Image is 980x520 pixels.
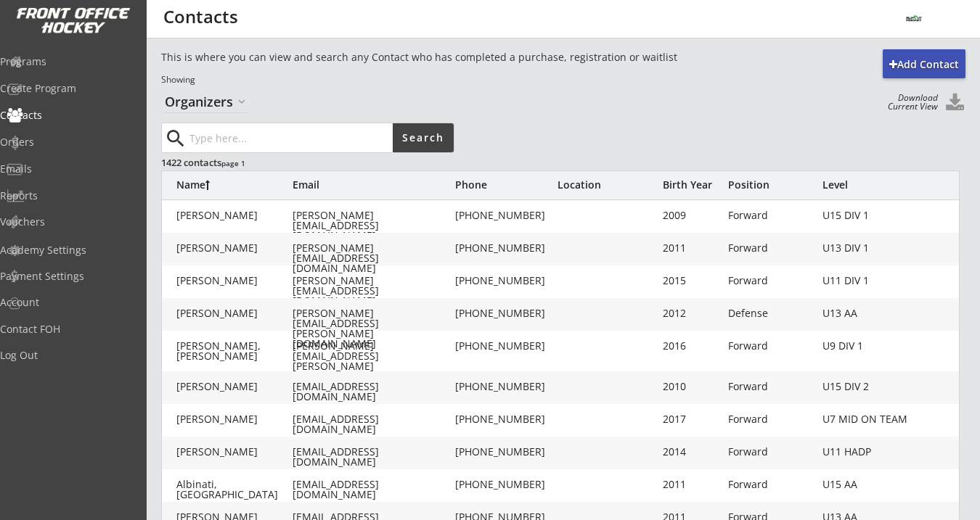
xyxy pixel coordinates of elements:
[822,210,910,220] div: U15 DIV 1
[455,243,557,253] div: [PHONE_NUMBER]
[728,414,815,424] div: Forward
[176,341,293,361] div: [PERSON_NAME], [PERSON_NAME]
[161,50,772,65] div: This is where you can view and search any Contact who has completed a purchase, registration or w...
[176,180,293,190] div: Name
[663,276,721,286] div: 2015
[883,57,965,72] div: Add Contact
[293,210,452,241] div: [PERSON_NAME][EMAIL_ADDRESS][DOMAIN_NAME]
[822,447,910,457] div: U11 HADP
[393,123,454,152] button: Search
[822,276,910,286] div: U11 DIV 1
[663,414,721,424] div: 2017
[822,341,910,351] div: U9 DIV 1
[293,479,452,500] div: [EMAIL_ADDRESS][DOMAIN_NAME]
[728,243,815,253] div: Forward
[728,308,815,318] div: Defense
[187,123,393,152] input: Type here...
[293,447,452,467] div: [EMAIL_ADDRESS][DOMAIN_NAME]
[728,447,815,457] div: Forward
[293,381,452,402] div: [EMAIL_ADDRESS][DOMAIN_NAME]
[176,381,293,392] div: [PERSON_NAME]
[293,243,452,273] div: [PERSON_NAME][EMAIL_ADDRESS][DOMAIN_NAME]
[176,210,293,220] div: [PERSON_NAME]
[455,414,557,424] div: [PHONE_NUMBER]
[176,479,293,500] div: Albinati, [GEOGRAPHIC_DATA]
[663,308,721,318] div: 2012
[293,341,452,381] div: [PERSON_NAME][EMAIL_ADDRESS][PERSON_NAME][DOMAIN_NAME]
[455,381,557,392] div: [PHONE_NUMBER]
[293,276,452,306] div: [PERSON_NAME][EMAIL_ADDRESS][DOMAIN_NAME]
[161,74,772,86] div: Showing
[822,243,910,253] div: U13 DIV 1
[663,243,721,253] div: 2011
[728,381,815,392] div: Forward
[663,381,721,392] div: 2010
[455,479,557,490] div: [PHONE_NUMBER]
[944,94,965,113] button: Click to download all Contacts. Your browser settings may try to block it, check your security se...
[455,308,557,318] div: [PHONE_NUMBER]
[293,414,452,434] div: [EMAIL_ADDRESS][DOMAIN_NAME]
[161,156,452,169] div: 1422 contacts
[663,341,721,351] div: 2016
[176,414,293,424] div: [PERSON_NAME]
[293,180,452,190] div: Email
[163,127,187,150] button: search
[822,414,910,424] div: U7 MID ON TEAM
[663,210,721,220] div: 2009
[558,180,659,190] div: Location
[176,447,293,457] div: [PERSON_NAME]
[455,180,557,190] div: Phone
[176,243,293,253] div: [PERSON_NAME]
[822,381,910,392] div: U15 DIV 2
[455,341,557,351] div: [PHONE_NUMBER]
[455,210,557,220] div: [PHONE_NUMBER]
[881,94,938,111] div: Download Current View
[822,479,910,490] div: U15 AA
[822,308,910,318] div: U13 AA
[728,210,815,220] div: Forward
[822,180,910,190] div: Level
[176,276,293,286] div: [PERSON_NAME]
[728,479,815,490] div: Forward
[663,479,721,490] div: 2011
[728,180,815,190] div: Position
[455,447,557,457] div: [PHONE_NUMBER]
[728,341,815,351] div: Forward
[663,180,721,190] div: Birth Year
[455,276,557,286] div: [PHONE_NUMBER]
[728,276,815,286] div: Forward
[293,308,452,349] div: [PERSON_NAME][EMAIL_ADDRESS][PERSON_NAME][DOMAIN_NAME]
[176,308,293,318] div: [PERSON_NAME]
[663,447,721,457] div: 2014
[221,158,245,168] font: page 1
